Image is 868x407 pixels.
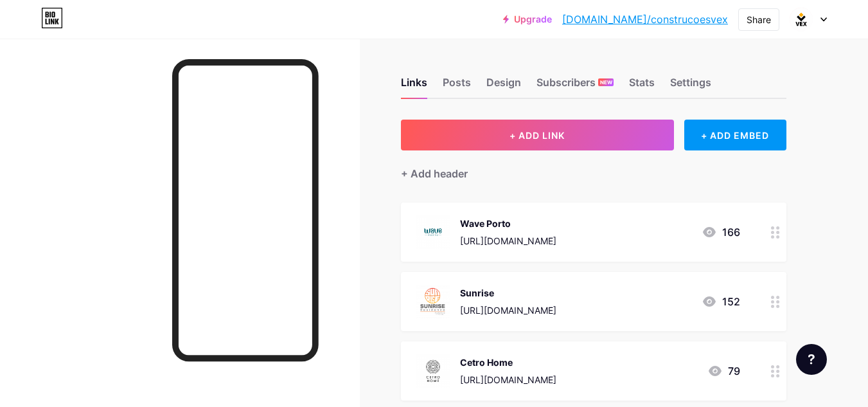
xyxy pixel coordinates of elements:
div: Posts [443,75,471,98]
img: Wave Porto [416,215,450,249]
span: + ADD LINK [509,130,565,141]
img: Sunrise [416,285,450,318]
div: Wave Porto [460,217,556,230]
div: 79 [707,363,740,379]
div: Settings [670,75,711,98]
div: Links [401,75,427,98]
div: Subscribers [536,75,614,98]
div: Cetro Home [460,356,556,369]
div: 166 [702,224,740,240]
div: + ADD EMBED [684,120,786,150]
div: + Add header [401,166,468,181]
div: Stats [629,75,655,98]
button: + ADD LINK [401,120,674,150]
div: Design [486,75,521,98]
div: [URL][DOMAIN_NAME] [460,234,556,248]
a: [DOMAIN_NAME]/construcoesvex [562,12,728,27]
div: [URL][DOMAIN_NAME] [460,373,556,386]
img: vexconstrutora [789,7,813,32]
img: Cetro Home [416,354,450,388]
div: 152 [702,294,740,309]
div: [URL][DOMAIN_NAME] [460,303,556,317]
a: Upgrade [503,14,552,24]
div: Share [747,13,771,26]
div: Sunrise [460,286,556,300]
span: NEW [600,78,612,86]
